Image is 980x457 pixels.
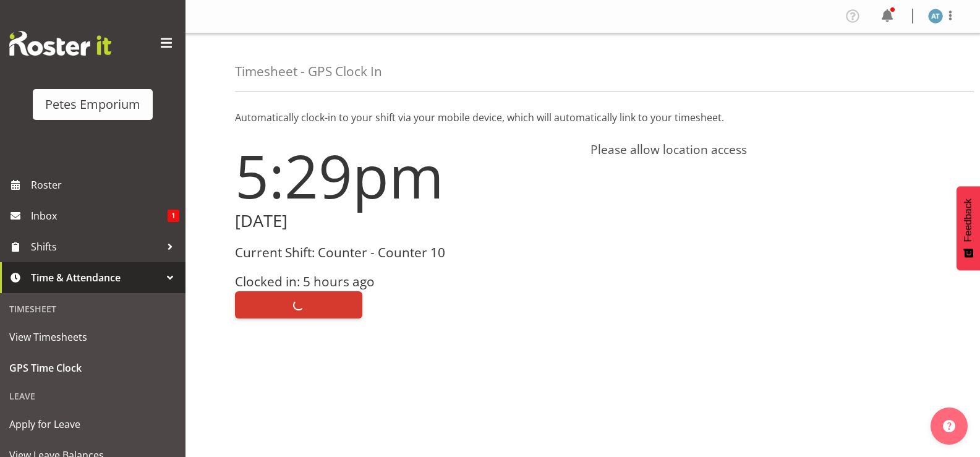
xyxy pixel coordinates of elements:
span: Inbox [31,207,168,225]
div: Petes Emporium [45,95,140,114]
span: Apply for Leave [9,415,176,434]
span: Roster [31,176,179,194]
span: 1 [168,210,179,222]
img: help-xxl-2.png [943,420,955,432]
span: Shifts [31,237,161,256]
span: View Timesheets [9,328,176,346]
span: Feedback [963,199,974,242]
img: Rosterit website logo [9,31,111,56]
p: Automatically clock-in to your shift via your mobile device, which will automatically link to you... [235,110,931,125]
h1: 5:29pm [235,142,576,209]
span: GPS Time Clock [9,359,176,377]
span: Time & Attendance [31,268,161,287]
h2: [DATE] [235,211,576,231]
div: Leave [3,383,182,409]
a: View Timesheets [3,322,182,352]
a: Apply for Leave [3,409,182,440]
h4: Timesheet - GPS Clock In [235,64,382,79]
button: Feedback - Show survey [957,186,980,270]
img: alex-micheal-taniwha5364.jpg [928,9,943,23]
h3: Current Shift: Counter - Counter 10 [235,246,576,260]
a: GPS Time Clock [3,352,182,383]
h4: Please allow location access [590,142,931,157]
h3: Clocked in: 5 hours ago [235,275,576,289]
div: Timesheet [3,296,182,322]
